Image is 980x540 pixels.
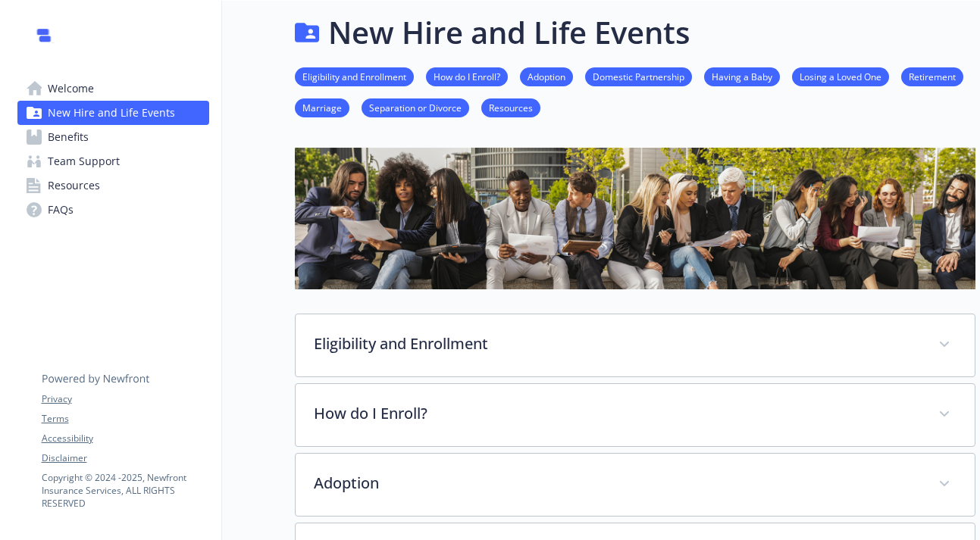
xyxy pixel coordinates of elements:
a: How do I Enroll? [426,69,508,83]
span: Benefits [48,125,89,149]
a: Accessibility [42,432,208,445]
a: Marriage [295,100,349,114]
a: Retirement [901,69,963,83]
p: Eligibility and Enrollment [314,332,920,355]
img: new hire page banner [295,148,975,289]
p: Adoption [314,472,920,495]
p: How do I Enroll? [314,402,920,425]
a: Eligibility and Enrollment [295,69,414,83]
a: Team Support [17,149,209,173]
a: Welcome [17,76,209,101]
a: FAQs [17,198,209,222]
a: Terms [42,412,208,426]
span: Welcome [48,76,94,101]
span: FAQs [48,198,74,222]
div: Eligibility and Enrollment [296,314,975,376]
a: Resources [481,100,540,114]
a: Having a Baby [704,69,780,83]
div: How do I Enroll? [296,384,975,446]
span: New Hire and Life Events [48,101,175,125]
a: Adoption [520,69,573,83]
div: Adoption [296,454,975,516]
h1: New Hire and Life Events [328,10,690,55]
p: Copyright © 2024 - 2025 , Newfront Insurance Services, ALL RIGHTS RESERVED [42,471,208,510]
a: Privacy [42,392,208,406]
span: Team Support [48,149,120,173]
span: Resources [48,173,100,198]
a: Separation or Divorce [362,100,469,114]
a: New Hire and Life Events [17,101,209,125]
a: Domestic Partnership [585,69,692,83]
a: Disclaimer [42,451,208,465]
a: Resources [17,173,209,198]
a: Benefits [17,125,209,149]
a: Losing a Loved One [792,69,889,83]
